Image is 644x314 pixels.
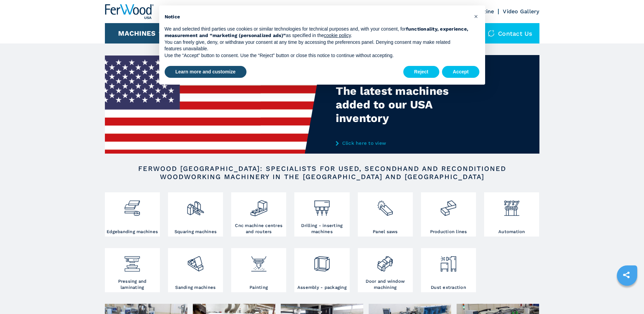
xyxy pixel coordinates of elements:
[376,250,394,273] img: lavorazione_porte_finestre_2.png
[503,194,521,217] img: automazione.png
[250,284,268,291] h3: Painting
[431,284,466,291] h3: Dust extraction
[360,278,411,291] h3: Door and window machining
[174,229,217,235] h3: Squaring machines
[336,140,469,146] a: Click here to view
[233,223,284,235] h3: Cnc machine centres and routers
[105,55,322,154] img: The latest machines added to our USA inventory
[376,194,394,217] img: sezionatrici_2.png
[439,250,457,273] img: aspirazione_1.png
[186,194,204,217] img: squadratrici_2.png
[615,283,639,309] iframe: Chat
[358,192,413,237] a: Panel saws
[484,192,539,237] a: Automation
[165,66,246,78] button: Learn more and customize
[296,223,348,235] h3: Drilling - inserting machines
[231,248,286,292] a: Painting
[231,192,286,237] a: Cnc machine centres and routers
[123,194,141,217] img: bordatrici_1.png
[421,248,476,292] a: Dust extraction
[430,229,467,235] h3: Production lines
[165,39,469,52] p: You can freely give, deny, or withdraw your consent at any time by accessing the preferences pane...
[165,26,468,38] strong: functionality, experience, measurement and “marketing (personalized ads)”
[313,250,331,273] img: montaggio_imballaggio_2.png
[403,66,439,78] button: Reject
[488,30,495,37] img: Contact us
[421,192,476,237] a: Production lines
[498,229,525,235] h3: Automation
[439,194,457,217] img: linee_di_produzione_2.png
[118,29,155,37] button: Machines
[294,192,349,237] a: Drilling - inserting machines
[324,33,351,38] a: cookie policy
[123,250,141,273] img: pressa-strettoia.png
[105,248,160,292] a: Pressing and laminating
[175,284,216,291] h3: Sanding machines
[107,278,158,291] h3: Pressing and laminating
[313,194,331,217] img: foratrici_inseritrici_2.png
[186,250,204,273] img: levigatrici_2.png
[358,248,413,292] a: Door and window machining
[165,14,469,20] h2: Notice
[165,52,469,59] p: Use the “Accept” button to consent. Use the “Reject” button or close this notice to continue with...
[165,26,469,39] p: We and selected third parties use cookies or similar technologies for technical purposes and, wit...
[297,284,347,291] h3: Assembly - packaging
[105,192,160,237] a: Edgebanding machines
[373,229,398,235] h3: Panel saws
[105,4,154,19] img: Ferwood
[250,194,268,217] img: centro_di_lavoro_cnc_2.png
[442,66,480,78] button: Accept
[168,248,223,292] a: Sanding machines
[250,250,268,273] img: verniciatura_1.png
[294,248,349,292] a: Assembly - packaging
[168,192,223,237] a: Squaring machines
[618,266,635,283] a: sharethis
[127,164,518,181] h2: FERWOOD [GEOGRAPHIC_DATA]: SPECIALISTS FOR USED, SECONDHAND AND RECONDITIONED WOODWORKING MACHINE...
[481,23,539,43] div: Contact us
[471,11,482,22] button: Close this notice
[107,229,158,235] h3: Edgebanding machines
[474,12,478,20] span: ×
[503,8,539,15] a: Video Gallery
